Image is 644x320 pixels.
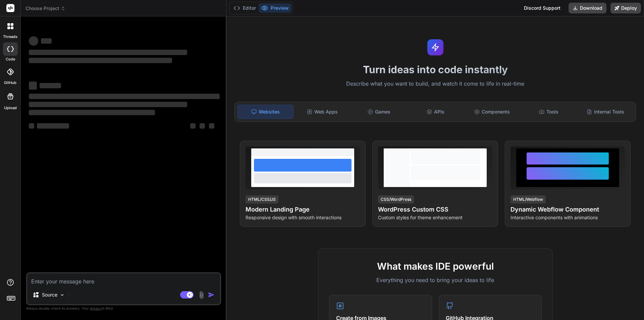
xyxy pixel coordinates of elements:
[198,291,205,299] img: attachment
[29,110,155,115] span: ‌
[26,305,221,312] p: Always double-check its answers. Your in Bind
[465,105,520,119] div: Components
[259,3,291,13] button: Preview
[246,195,278,203] div: HTML/CSS/JS
[511,214,625,221] p: Interactive components with animations
[569,3,606,13] button: Download
[295,105,350,119] div: Web Apps
[29,58,172,63] span: ‌
[231,3,259,13] button: Editor
[29,36,38,46] span: ‌
[511,195,546,203] div: HTML/Webflow
[190,123,196,129] span: ‌
[25,5,65,12] span: Choose Project
[90,306,102,310] span: privacy
[40,83,61,88] span: ‌
[521,105,577,119] div: Tools
[378,195,414,203] div: CSS/WordPress
[29,94,220,99] span: ‌
[3,34,17,40] label: threads
[4,80,16,86] label: GitHub
[408,105,463,119] div: APIs
[378,205,492,214] h4: WordPress Custom CSS
[6,56,15,62] label: code
[378,214,492,221] p: Custom styles for theme enhancement
[41,38,52,44] span: ‌
[610,3,641,13] button: Deploy
[246,205,360,214] h4: Modern Landing Page
[329,276,542,284] p: Everything you need to bring your ideas to life
[29,102,187,107] span: ‌
[329,259,542,273] h2: What makes IDE powerful
[29,82,37,90] span: ‌
[578,105,633,119] div: Internal Tools
[246,214,360,221] p: Responsive design with smooth interactions
[230,80,640,88] p: Describe what you want to build, and watch it come to life in real-time
[37,123,69,129] span: ‌
[352,105,407,119] div: Games
[511,205,625,214] h4: Dynamic Webflow Component
[230,63,640,76] h1: Turn ideas into code instantly
[237,105,293,119] div: Websites
[208,291,215,298] img: icon
[29,123,34,129] span: ‌
[200,123,205,129] span: ‌
[42,291,57,298] p: Source
[4,105,17,111] label: Upload
[209,123,214,129] span: ‌
[520,3,565,13] div: Discord Support
[59,292,65,298] img: Pick Models
[29,50,187,55] span: ‌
